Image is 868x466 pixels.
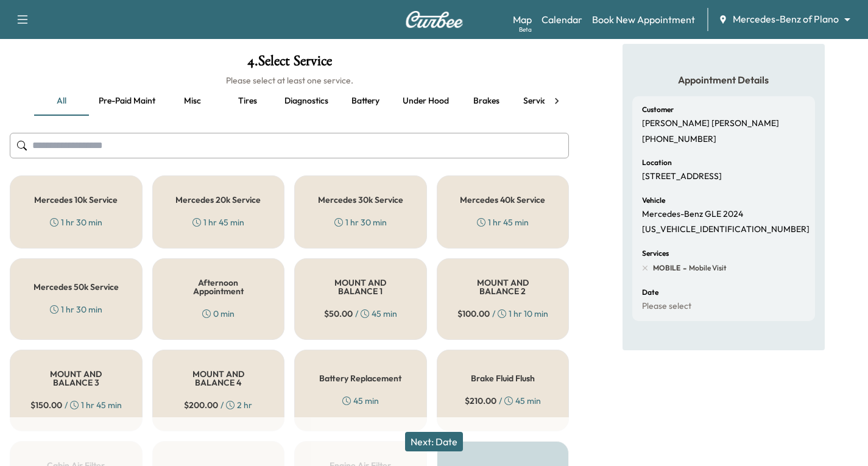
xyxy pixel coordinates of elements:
h5: Appointment Details [632,73,815,86]
h5: MOUNT AND BALANCE 1 [314,278,407,295]
div: basic tabs example [34,86,545,116]
p: [PHONE_NUMBER] [642,134,716,145]
p: Please select [642,301,691,312]
h5: Afternoon Appointment [172,278,265,295]
h5: Mercedes 50k Service [34,283,119,291]
button: Tires [220,86,275,116]
div: 1 hr 30 min [50,303,102,316]
button: Battery [338,86,393,116]
h5: MOUNT AND BALANCE 4 [172,370,265,387]
h5: Mercedes 40k Service [460,196,545,204]
h6: Location [642,159,672,166]
a: Calendar [542,12,582,27]
span: - [680,262,686,274]
button: all [34,86,89,116]
h6: Date [642,289,658,296]
h6: Please select at least one service. [10,74,569,86]
span: $ 200.00 [184,399,218,411]
button: Misc [165,86,220,116]
span: $ 50.00 [324,308,353,320]
span: MOBILE [653,263,680,273]
h6: Customer [642,106,674,113]
h5: Battery Replacement [319,374,401,383]
a: MapBeta [513,12,532,27]
div: / 1 hr 10 min [457,308,548,320]
h1: 4 . Select Service [10,54,569,74]
div: / 2 hr [184,399,252,411]
div: / 45 min [324,308,397,320]
h5: Mercedes 10k Service [34,196,118,204]
span: $ 100.00 [457,308,490,320]
div: Beta [519,25,532,34]
span: $ 150.00 [30,399,62,411]
button: Under hood [393,86,459,116]
div: 1 hr 45 min [477,216,529,228]
p: [STREET_ADDRESS] [642,171,722,182]
div: 45 min [342,395,379,407]
p: [US_VEHICLE_IDENTIFICATION_NUMBER] [642,224,810,235]
span: $ 210.00 [465,395,496,407]
img: Curbee Logo [405,11,464,28]
div: 0 min [202,308,235,320]
span: Mercedes-Benz of Plano [733,12,839,26]
div: / 1 hr 45 min [30,399,122,411]
h6: Vehicle [642,197,665,204]
div: 1 hr 30 min [50,216,102,228]
h6: Services [642,250,669,257]
div: 1 hr 30 min [334,216,387,228]
h5: MOUNT AND BALANCE 2 [457,278,549,295]
button: Pre-paid maint [89,86,165,116]
h5: Mercedes 20k Service [175,196,261,204]
div: 1 hr 45 min [192,216,244,228]
span: Mobile Visit [686,263,727,273]
h5: Mercedes 30k Service [318,196,403,204]
a: Book New Appointment [592,12,695,27]
h5: Brake Fluid Flush [471,374,535,383]
p: Mercedes-Benz GLE 2024 [642,209,743,220]
h5: MOUNT AND BALANCE 3 [30,370,122,387]
button: Next: Date [405,432,463,451]
p: [PERSON_NAME] [PERSON_NAME] [642,118,779,129]
div: / 45 min [465,395,541,407]
button: Service 10k-50k [513,86,593,116]
button: Diagnostics [275,86,338,116]
button: Brakes [459,86,513,116]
